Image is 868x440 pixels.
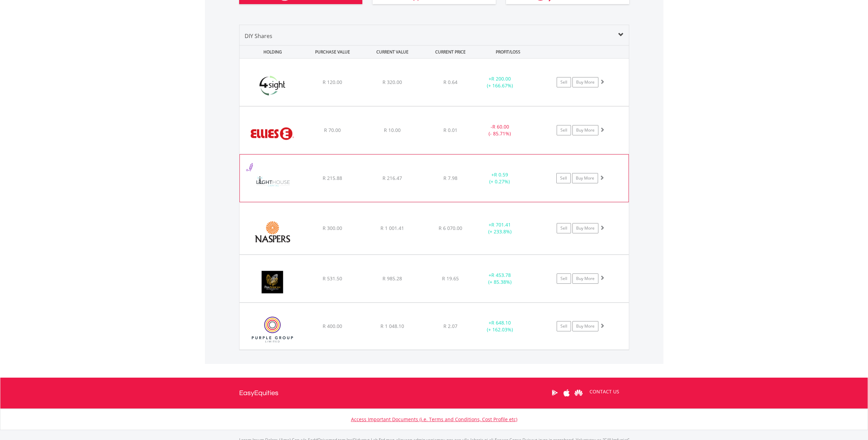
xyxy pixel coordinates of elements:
img: EQU.ZA.PPE.png [243,311,302,348]
a: Buy More [572,223,598,233]
div: HOLDING [240,46,302,58]
a: Sell [557,77,571,87]
span: R 648.10 [491,319,511,326]
a: EasyEquities [239,378,278,408]
span: R 10.00 [384,127,401,133]
a: Buy More [572,125,598,135]
span: R 7.98 [443,175,457,181]
div: + (+ 233.8%) [474,221,526,235]
a: Sell [557,273,571,284]
a: Google Play [549,382,561,403]
span: R 0.64 [443,79,457,85]
span: R 453.78 [491,272,511,278]
a: Sell [557,321,571,331]
div: PURCHASE VALUE [303,46,362,58]
div: + (+ 166.67%) [474,75,526,89]
a: Buy More [572,321,598,331]
span: R 2.07 [443,323,457,329]
img: EQU.ZA.4SI.png [243,67,302,104]
a: Sell [556,173,571,183]
a: CONTACT US [585,382,624,401]
span: DIY Shares [245,32,272,40]
img: EQU.ZA.LTE.png [243,163,302,200]
span: R 0.59 [494,171,508,178]
a: Apple [561,382,573,403]
div: - (- 85.71%) [474,123,526,137]
img: EQU.ZA.NPN.png [243,211,302,252]
img: EQU.ZA.PAN.png [243,264,302,301]
span: R 701.41 [491,221,511,228]
div: + (+ 85.38%) [474,272,526,285]
div: + (+ 162.03%) [474,319,526,333]
div: CURRENT PRICE [423,46,477,58]
a: Buy More [572,77,598,87]
span: R 120.00 [323,79,342,85]
span: R 531.50 [323,275,342,282]
span: R 215.88 [323,175,342,181]
span: R 19.65 [442,275,459,282]
a: Buy More [572,273,598,284]
span: R 1 048.10 [380,323,404,329]
div: CURRENT VALUE [363,46,422,58]
span: R 320.00 [383,79,402,85]
span: R 6 070.00 [439,225,462,231]
a: Access Important Documents (i.e. Terms and Conditions, Cost Profile etc) [351,416,517,423]
div: PROFIT/LOSS [479,46,537,58]
a: Sell [557,125,571,135]
span: R 216.47 [383,175,402,181]
span: R 985.28 [383,275,402,282]
div: + (+ 0.27%) [474,171,525,185]
span: R 0.01 [443,127,457,133]
a: Buy More [572,173,598,183]
span: R 200.00 [491,75,511,82]
span: R 70.00 [324,127,341,133]
a: Huawei [573,382,585,403]
span: R 60.00 [492,123,509,130]
span: R 300.00 [323,225,342,231]
span: R 400.00 [323,323,342,329]
a: Sell [557,223,571,233]
img: EQU.ZA.ELI.png [243,115,302,152]
span: R 1 001.41 [380,225,404,231]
